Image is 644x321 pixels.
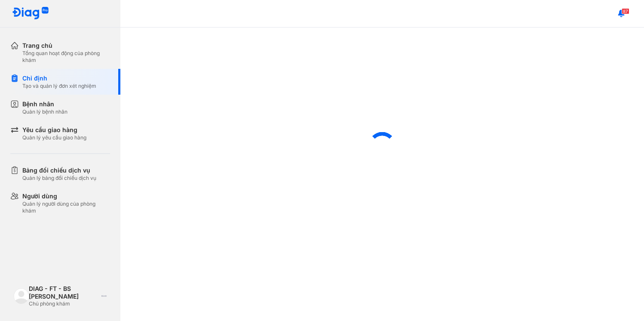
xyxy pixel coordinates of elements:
[22,100,67,108] div: Bệnh nhân
[22,50,110,64] div: Tổng quan hoạt động của phòng khám
[22,126,86,134] div: Yêu cầu giao hàng
[22,192,110,201] div: Người dùng
[22,108,67,115] div: Quản lý bệnh nhân
[22,166,96,175] div: Bảng đối chiếu dịch vụ
[22,175,96,182] div: Quản lý bảng đối chiếu dịch vụ
[22,134,86,141] div: Quản lý yêu cầu giao hàng
[22,201,110,214] div: Quản lý người dùng của phòng khám
[22,83,96,90] div: Tạo và quản lý đơn xét nghiệm
[22,41,110,50] div: Trang chủ
[29,285,98,300] div: DIAG - FT - BS [PERSON_NAME]
[29,300,98,307] div: Chủ phòng khám
[22,74,96,83] div: Chỉ định
[622,8,629,14] span: 87
[12,7,49,20] img: logo
[14,288,29,303] img: logo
